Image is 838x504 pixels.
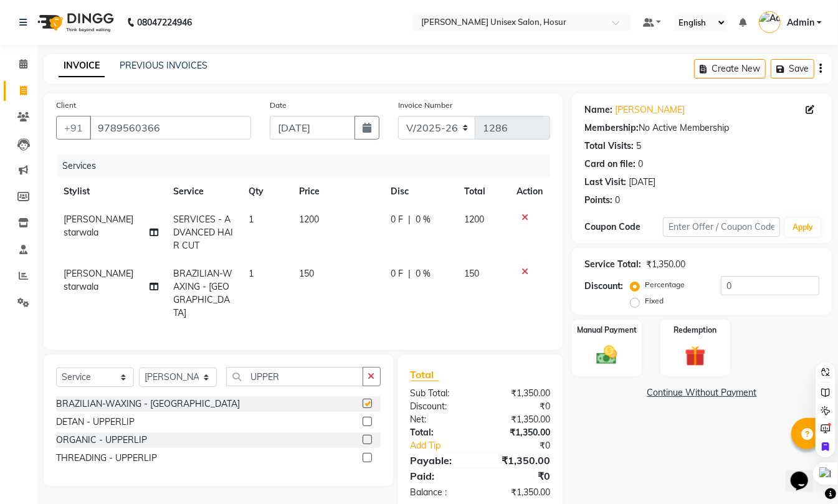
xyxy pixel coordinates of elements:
[242,178,292,206] th: Qty
[391,267,403,280] span: 0 F
[383,178,457,206] th: Disc
[64,214,133,238] span: [PERSON_NAME] starwala
[416,213,431,226] span: 0 %
[401,453,480,468] div: Payable:
[493,439,559,452] div: ₹0
[401,486,480,499] div: Balance :
[411,368,439,381] span: Total
[786,454,826,492] iframe: chat widget
[509,178,550,206] th: Action
[480,413,559,426] div: ₹1,350.00
[480,453,559,468] div: ₹1,350.00
[401,387,480,400] div: Sub Total:
[480,468,559,483] div: ₹0
[584,194,612,207] div: Points:
[584,121,819,135] div: No Active Membership
[401,413,480,426] div: Net:
[674,325,717,336] label: Redemption
[629,176,655,189] div: [DATE]
[584,258,641,271] div: Service Total:
[464,268,479,279] span: 150
[249,214,254,225] span: 1
[480,486,559,499] div: ₹1,350.00
[787,16,814,29] span: Admin
[464,214,484,225] span: 1200
[645,279,685,290] label: Percentage
[615,194,620,207] div: 0
[56,178,166,206] th: Stylist
[480,400,559,413] div: ₹0
[590,343,624,367] img: _cash.svg
[299,214,319,225] span: 1200
[577,325,637,336] label: Manual Payment
[408,213,411,226] span: |
[401,468,480,483] div: Paid:
[480,426,559,439] div: ₹1,350.00
[480,387,559,400] div: ₹1,350.00
[584,103,612,116] div: Name:
[120,60,207,71] a: PREVIOUS INVOICES
[401,400,480,413] div: Discount:
[584,121,639,135] div: Membership:
[645,295,664,307] label: Fixed
[771,59,814,78] button: Save
[299,268,314,279] span: 150
[574,386,829,399] a: Continue Without Payment
[638,158,643,171] div: 0
[398,100,452,111] label: Invoice Number
[56,397,240,411] div: BRAZILIAN-WAXING - [GEOGRAPHIC_DATA]
[173,214,233,251] span: SERVICES - ADVANCED HAIR CUT
[584,221,663,234] div: Coupon Code
[137,5,192,40] b: 08047224946
[56,434,147,447] div: ORGANIC - UPPERLIP
[694,59,766,78] button: Create New
[173,268,232,318] span: BRAZILIAN-WAXING - [GEOGRAPHIC_DATA]
[249,268,254,279] span: 1
[56,452,157,465] div: THREADING - UPPERLIP
[64,268,133,292] span: [PERSON_NAME] starwala
[408,267,411,280] span: |
[584,176,626,189] div: Last Visit:
[457,178,509,206] th: Total
[59,55,105,77] a: INVOICE
[584,158,636,171] div: Card on file:
[56,416,135,429] div: DETAN - UPPERLIP
[56,116,91,140] button: +91
[391,213,403,226] span: 0 F
[292,178,383,206] th: Price
[759,11,781,33] img: Admin
[646,258,685,271] div: ₹1,350.00
[584,280,623,293] div: Discount:
[785,218,821,237] button: Apply
[56,100,76,111] label: Client
[416,267,431,280] span: 0 %
[32,5,117,40] img: logo
[401,426,480,439] div: Total:
[90,116,251,140] input: Search by Name/Mobile/Email/Code
[166,178,241,206] th: Service
[57,155,559,178] div: Services
[226,367,363,386] input: Search or Scan
[615,103,685,116] a: [PERSON_NAME]
[636,140,641,153] div: 5
[678,343,712,369] img: _gift.svg
[584,140,634,153] div: Total Visits:
[401,439,494,452] a: Add Tip
[663,217,780,237] input: Enter Offer / Coupon Code
[270,100,287,111] label: Date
